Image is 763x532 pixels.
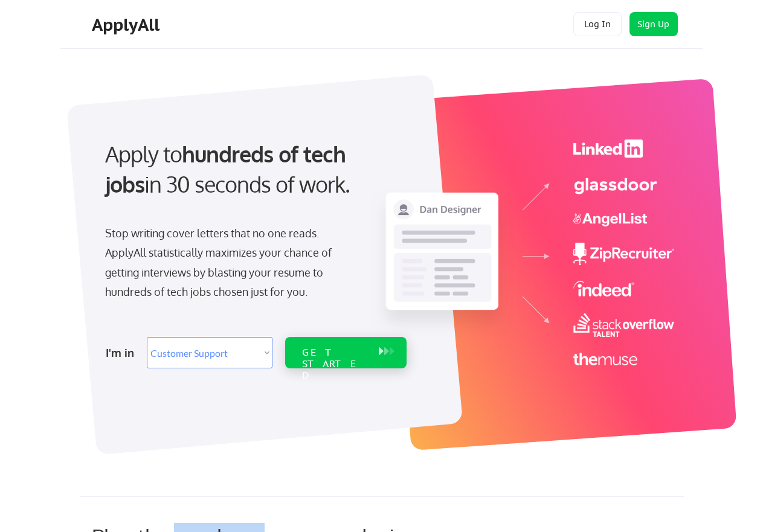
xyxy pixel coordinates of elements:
div: Apply to in 30 seconds of work. [105,139,402,200]
div: GET STARTED [302,347,367,382]
div: Stop writing cover letters that no one reads. ApplyAll statistically maximizes your chance of get... [105,223,353,302]
div: I'm in [106,343,140,362]
div: ApplyAll [92,14,163,35]
button: Log In [573,12,622,36]
button: Sign Up [629,12,678,36]
strong: hundreds of tech jobs [105,140,351,197]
